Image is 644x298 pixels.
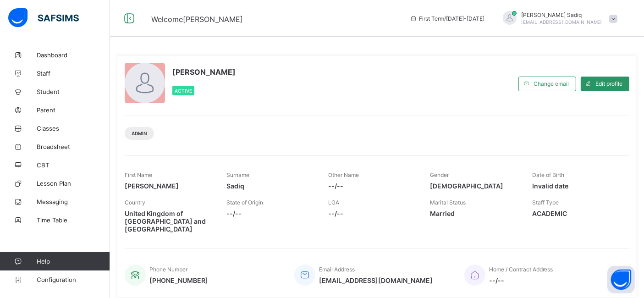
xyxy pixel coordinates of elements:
[37,125,110,132] span: Classes
[319,276,433,284] span: [EMAIL_ADDRESS][DOMAIN_NAME]
[532,199,559,206] span: Staff Type
[532,182,620,190] span: Invalid date
[328,210,416,217] span: --/--
[532,171,564,178] span: Date of Birth
[149,276,208,284] span: [PHONE_NUMBER]
[151,15,243,24] span: Welcome [PERSON_NAME]
[226,199,263,206] span: State of Origin
[595,80,622,87] span: Edit profile
[172,67,236,77] span: [PERSON_NAME]
[37,88,110,95] span: Student
[37,180,110,187] span: Lesson Plan
[37,216,110,224] span: Time Table
[521,19,602,25] span: [EMAIL_ADDRESS][DOMAIN_NAME]
[226,171,249,178] span: Surname
[430,210,518,217] span: Married
[8,8,79,28] img: safsims
[607,266,635,293] button: Open asap
[410,15,484,22] span: session/term information
[328,199,339,206] span: LGA
[37,161,110,169] span: CBT
[328,182,416,190] span: --/--
[532,210,620,217] span: ACADEMIC
[125,182,213,190] span: [PERSON_NAME]
[430,171,449,178] span: Gender
[37,143,110,150] span: Broadsheet
[226,210,314,217] span: --/--
[125,171,152,178] span: First Name
[175,88,192,94] span: Active
[328,171,359,178] span: Other Name
[37,106,110,114] span: Parent
[521,11,602,18] span: [PERSON_NAME] Sadiq
[534,80,569,87] span: Change email
[37,70,110,77] span: Staff
[125,199,145,206] span: Country
[37,258,110,265] span: Help
[125,210,213,233] span: United Kingdom of [GEOGRAPHIC_DATA] and [GEOGRAPHIC_DATA]
[489,276,553,284] span: --/--
[37,51,110,59] span: Dashboard
[149,266,187,273] span: Phone Number
[319,266,355,273] span: Email Address
[37,198,110,205] span: Messaging
[132,131,147,136] span: Admin
[37,276,110,283] span: Configuration
[430,199,466,206] span: Marital Status
[430,182,518,190] span: [DEMOGRAPHIC_DATA]
[494,11,622,26] div: AbubakarSadiq
[489,266,553,273] span: Home / Contract Address
[226,182,314,190] span: Sadiq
